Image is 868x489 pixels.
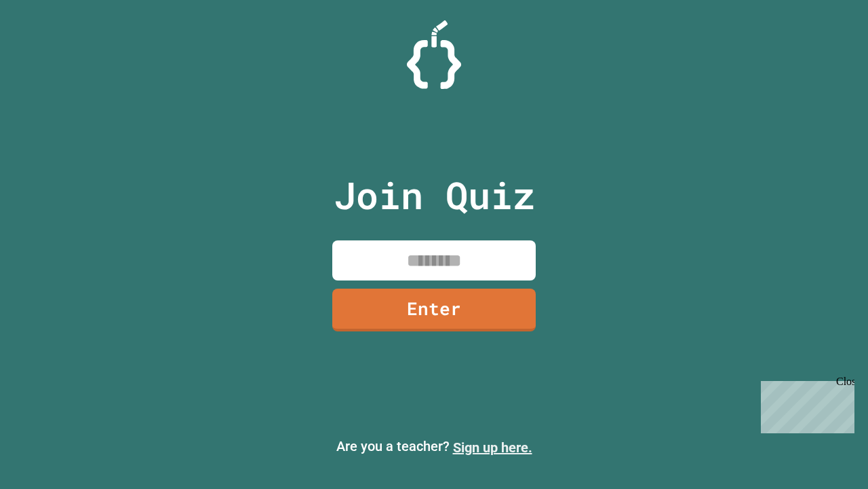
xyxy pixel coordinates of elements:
[332,289,536,331] a: Enter
[11,436,857,458] p: Are you a teacher?
[755,376,854,433] iframe: chat widget
[407,20,461,89] img: Logo.svg
[5,5,94,86] div: Chat with us now!Close
[453,439,532,456] a: Sign up here.
[811,435,854,475] iframe: chat widget
[334,167,535,223] p: Join Quiz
